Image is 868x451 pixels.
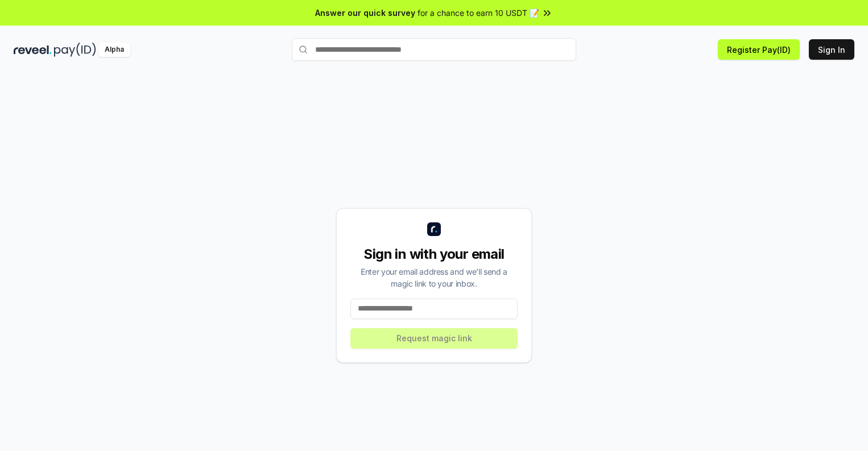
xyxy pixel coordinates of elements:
span: for a chance to earn 10 USDT 📝 [418,7,539,19]
div: Alpha [98,43,130,57]
div: Sign in with your email [350,245,518,263]
img: logo_small [427,222,441,236]
span: Answer our quick survey [315,7,415,19]
img: reveel_dark [14,43,52,57]
img: pay_id [54,43,96,57]
button: Register Pay(ID) [718,39,800,60]
button: Sign In [809,39,854,60]
div: Enter your email address and we’ll send a magic link to your inbox. [350,266,518,289]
